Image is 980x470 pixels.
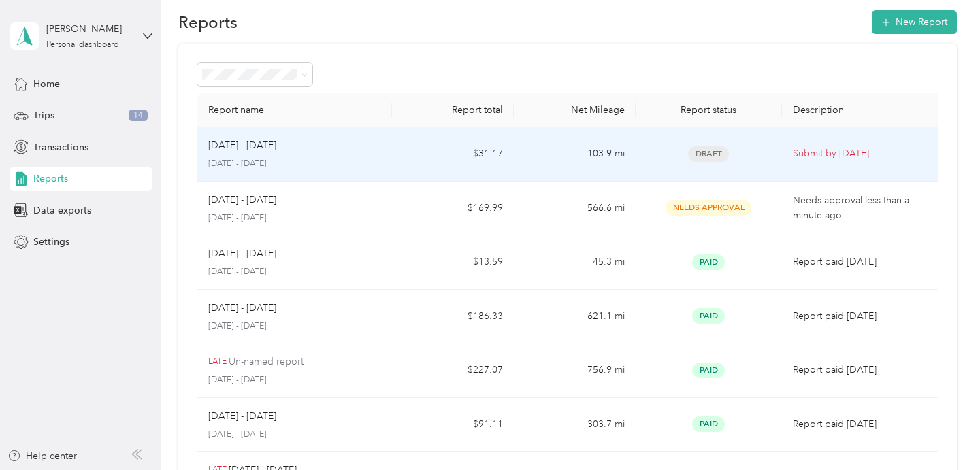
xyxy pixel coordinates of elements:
[872,10,957,34] button: New Report
[793,254,934,269] p: Report paid [DATE]
[208,429,381,441] p: [DATE] - [DATE]
[692,308,725,324] span: Paid
[229,354,304,369] p: Un-named report
[514,290,636,344] td: 621.1 mi
[33,171,68,186] span: Reports
[793,146,934,161] p: Submit by [DATE]
[208,409,276,424] p: [DATE] - [DATE]
[514,93,636,127] th: Net Mileage
[33,108,54,122] span: Trips
[208,301,276,316] p: [DATE] - [DATE]
[793,309,934,324] p: Report paid [DATE]
[666,200,751,216] span: Needs Approval
[514,343,636,398] td: 756.9 mi
[33,235,69,249] span: Settings
[46,41,119,49] div: Personal dashboard
[208,246,276,261] p: [DATE] - [DATE]
[208,266,381,278] p: [DATE] - [DATE]
[7,449,77,463] button: Help center
[793,417,934,432] p: Report paid [DATE]
[208,212,381,224] p: [DATE] - [DATE]
[514,127,636,182] td: 103.9 mi
[782,93,945,127] th: Description
[392,235,514,290] td: $13.59
[208,356,227,368] p: LATE
[208,374,381,386] p: [DATE] - [DATE]
[793,363,934,377] p: Report paid [DATE]
[793,193,934,223] p: Needs approval less than a minute ago
[33,203,91,218] span: Data exports
[392,93,514,127] th: Report total
[392,182,514,236] td: $169.99
[392,398,514,452] td: $91.11
[392,343,514,398] td: $227.07
[197,93,392,127] th: Report name
[514,398,636,452] td: 303.7 mi
[46,22,131,36] div: [PERSON_NAME]
[129,110,148,122] span: 14
[208,192,276,207] p: [DATE] - [DATE]
[178,15,238,29] h1: Reports
[514,235,636,290] td: 45.3 mi
[392,127,514,182] td: $31.17
[33,77,60,91] span: Home
[208,138,276,153] p: [DATE] - [DATE]
[514,182,636,236] td: 566.6 mi
[208,158,381,170] p: [DATE] - [DATE]
[392,290,514,344] td: $186.33
[692,363,725,378] span: Paid
[692,254,725,270] span: Paid
[692,416,725,432] span: Paid
[647,104,771,116] div: Report status
[688,146,729,162] span: Draft
[33,140,88,154] span: Transactions
[904,394,980,470] iframe: Everlance-gr Chat Button Frame
[208,320,381,333] p: [DATE] - [DATE]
